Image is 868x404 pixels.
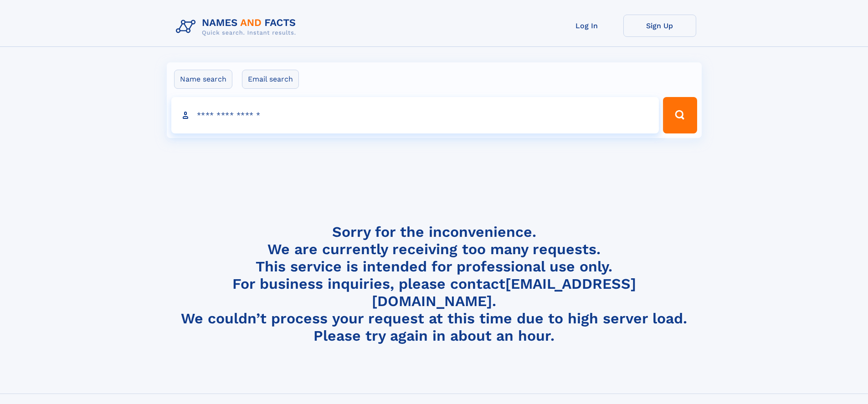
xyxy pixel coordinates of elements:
[242,70,299,89] label: Email search
[171,97,659,133] input: search input
[623,15,696,37] a: Sign Up
[174,70,232,89] label: Name search
[372,275,636,310] a: [EMAIL_ADDRESS][DOMAIN_NAME]
[663,97,697,133] button: Search Button
[550,15,623,37] a: Log In
[172,15,303,39] img: Logo Names and Facts
[172,223,696,345] h4: Sorry for the inconvenience. We are currently receiving too many requests. This service is intend...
